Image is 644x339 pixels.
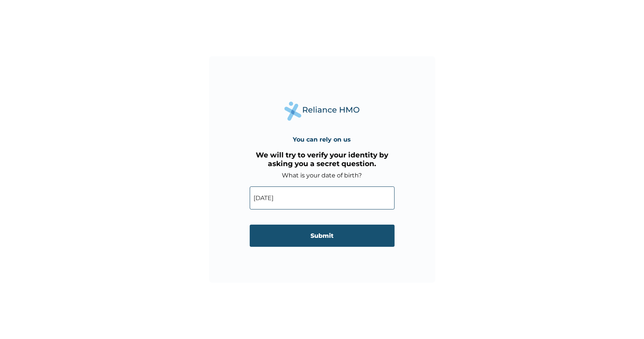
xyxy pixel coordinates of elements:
h3: We will try to verify your identity by asking you a secret question. [250,151,395,168]
input: DD-MM-YYYY [250,186,395,210]
label: What is your date of birth? [282,172,362,179]
input: Submit [250,225,395,247]
h4: You can rely on us [293,136,351,143]
img: Reliance Health's Logo [284,102,360,121]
